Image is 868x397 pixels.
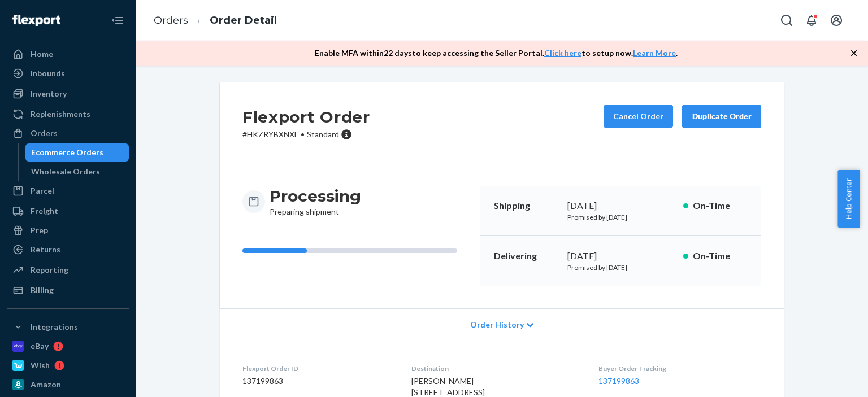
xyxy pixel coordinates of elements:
[25,143,129,162] a: Ecommerce Orders
[567,199,674,212] div: [DATE]
[598,376,639,386] a: 137199863
[210,14,277,27] a: Order Detail
[154,14,188,27] a: Orders
[7,105,129,123] a: Replenishments
[25,163,129,181] a: Wholesale Orders
[7,337,129,355] a: eBay
[693,250,748,263] p: On-Time
[31,264,68,276] div: Reporting
[31,321,78,333] div: Integrations
[7,281,129,299] a: Billing
[7,85,129,103] a: Inventory
[31,341,49,352] div: eBay
[270,186,361,206] h3: Processing
[31,379,61,390] div: Amazon
[7,221,129,239] a: Prep
[494,199,558,212] p: Shipping
[12,15,60,26] img: Flexport logo
[7,182,129,200] a: Parcel
[106,9,129,32] button: Close Navigation
[270,186,361,217] div: Preparing shipment
[242,129,370,140] p: # HKZRYBXNXL
[31,360,50,371] div: Wish
[7,356,129,374] a: Wish
[7,241,129,259] a: Returns
[31,68,65,79] div: Inbounds
[31,88,67,99] div: Inventory
[242,364,393,373] dt: Flexport Order ID
[7,45,129,63] a: Home
[544,48,581,58] a: Click here
[7,376,129,394] a: Amazon
[494,250,558,263] p: Delivering
[411,376,485,397] span: [PERSON_NAME] [STREET_ADDRESS]
[682,105,761,128] button: Duplicate Order
[31,206,58,217] div: Freight
[31,185,54,197] div: Parcel
[7,202,129,220] a: Freight
[604,105,673,128] button: Cancel Order
[31,244,60,255] div: Returns
[31,166,100,177] div: Wholesale Orders
[7,318,129,336] button: Integrations
[301,129,305,139] span: •
[31,225,48,236] div: Prep
[31,147,103,158] div: Ecommerce Orders
[837,170,860,228] button: Help Center
[633,48,676,58] a: Learn More
[31,285,54,296] div: Billing
[775,9,798,32] button: Open Search Box
[31,49,53,60] div: Home
[800,9,823,32] button: Open notifications
[7,124,129,142] a: Orders
[7,64,129,82] a: Inbounds
[31,128,58,139] div: Orders
[315,47,678,59] p: Enable MFA within 22 days to keep accessing the Seller Portal. to setup now. .
[693,199,748,212] p: On-Time
[470,319,524,330] span: Order History
[411,364,580,373] dt: Destination
[567,263,674,272] p: Promised by [DATE]
[145,4,286,37] ol: breadcrumbs
[307,129,339,139] span: Standard
[692,111,752,122] div: Duplicate Order
[7,261,129,279] a: Reporting
[567,250,674,263] div: [DATE]
[31,108,90,120] div: Replenishments
[242,376,393,387] dd: 137199863
[598,364,761,373] dt: Buyer Order Tracking
[825,9,848,32] button: Open account menu
[567,212,674,222] p: Promised by [DATE]
[242,105,370,129] h2: Flexport Order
